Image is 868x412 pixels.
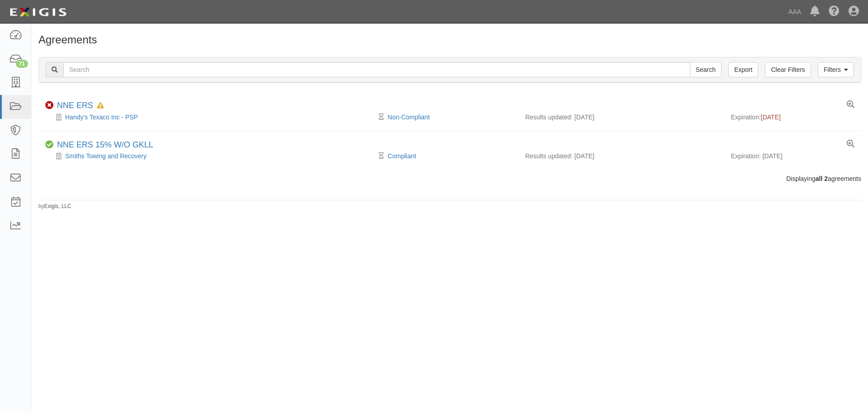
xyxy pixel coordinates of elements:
div: Expiration: [DATE] [731,152,854,161]
small: by [38,203,71,210]
a: NNE ERS 15% W/O GKLL [57,140,153,149]
a: View results summary [847,140,854,148]
a: Exigis, LLC [44,203,71,209]
a: NNE ERS [57,101,93,110]
div: Displaying agreements [32,174,868,183]
a: Handy's Texaco Inc - PSP [65,114,138,121]
div: Handy's Texaco Inc - PSP [45,113,381,122]
i: Help Center - Complianz [829,6,840,17]
div: NNE ERS 15% W/O GKLL [57,140,153,150]
div: NNE ERS [57,101,104,111]
a: View results summary [847,101,854,109]
a: Export [728,62,758,77]
div: 71 [16,60,28,68]
a: Smiths Towing and Recovery [65,152,146,160]
input: Search [63,62,690,77]
b: all 2 [816,175,828,182]
a: Compliant [387,152,416,160]
a: Filters [818,62,854,77]
i: Pending Review [379,153,384,159]
a: Clear Filters [765,62,811,77]
i: Non-Compliant [45,101,53,109]
input: Search [690,62,722,77]
div: Smiths Towing and Recovery [45,152,381,161]
div: Results updated: [DATE] [525,113,717,122]
i: Compliant [45,141,53,149]
h1: Agreements [38,34,861,46]
img: logo-5460c22ac91f19d4615b14bd174203de0afe785f0fc80cf4dbbc73dc1793850b.png [7,4,69,20]
i: In Default since 10/13/2025 [97,103,104,109]
a: Non-Compliant [387,114,429,121]
div: Expiration: [731,113,854,122]
a: AAA [784,3,806,21]
span: [DATE] [761,114,781,121]
div: Results updated: [DATE] [525,152,717,161]
i: Pending Review [379,114,384,120]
